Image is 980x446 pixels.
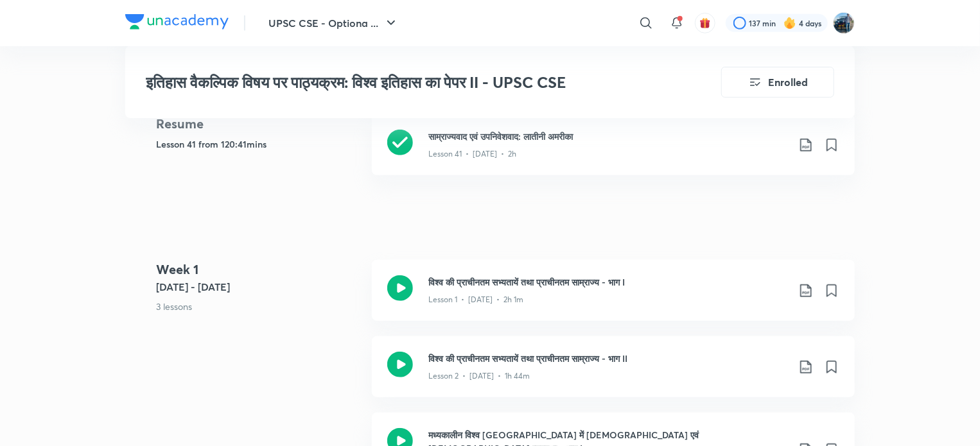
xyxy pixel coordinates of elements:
[156,137,362,151] h5: Lesson 41 from 120:41mins
[428,370,530,382] p: Lesson 2 • [DATE] • 1h 44m
[125,14,229,33] a: Company Logo
[721,67,834,98] button: Enrolled
[156,279,362,295] h5: [DATE] - [DATE]
[695,13,715,33] button: avatar
[261,10,407,36] button: UPSC CSE - Optiona ...
[428,352,788,365] h3: विश्व की प्राचीनतम सभ्यतायें तथा प्राचीनतम साम्राज्य - भाग II
[146,73,649,92] h3: इतिहास वैकल्पिक विषय पर पाठ्यक्रम: विश्व इतिहास का पेपर II - UPSC CSE
[833,12,855,34] img: I A S babu
[156,300,362,313] p: 3 lessons
[783,17,796,30] img: streak
[372,260,855,336] a: विश्व की प्राचीनतम सभ्यतायें तथा प्राचीनतम साम्राज्य - भाग ILesson 1 • [DATE] • 2h 1m
[372,336,855,413] a: विश्व की प्राचीनतम सभ्यतायें तथा प्राचीनतम साम्राज्य - भाग IILesson 2 • [DATE] • 1h 44m
[428,148,516,160] p: Lesson 41 • [DATE] • 2h
[156,260,362,279] h4: Week 1
[156,114,362,133] h4: Resume
[372,114,855,191] a: साम्राज्यवाद एवं उपनिवेशवाद: लातीनी अमरीकाLesson 41 • [DATE] • 2h
[125,14,229,30] img: Company Logo
[428,275,788,289] h3: विश्व की प्राचीनतम सभ्यतायें तथा प्राचीनतम साम्राज्य - भाग I
[428,130,788,143] h3: साम्राज्यवाद एवं उपनिवेशवाद: लातीनी अमरीका
[699,17,711,29] img: avatar
[428,294,523,305] p: Lesson 1 • [DATE] • 2h 1m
